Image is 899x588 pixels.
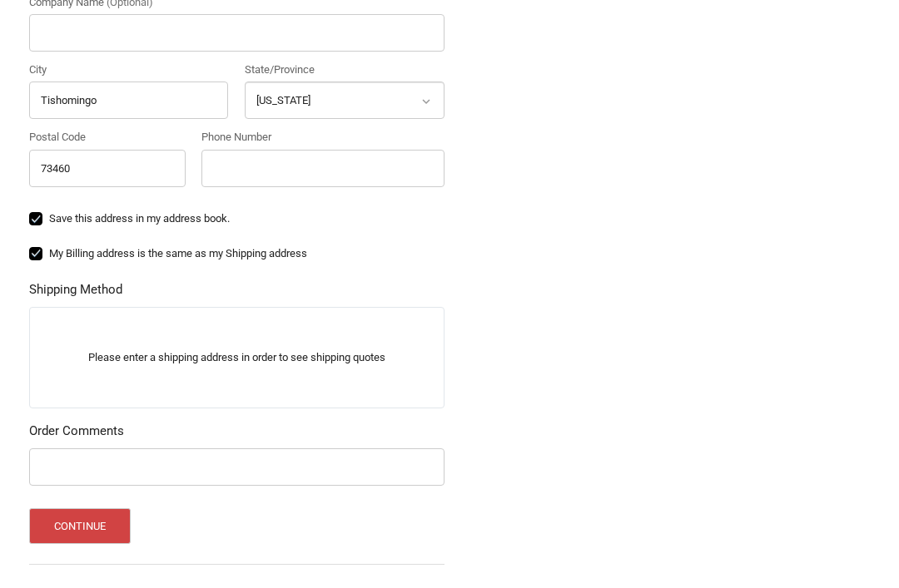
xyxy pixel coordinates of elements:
label: Phone Number [201,129,445,146]
p: Please enter a shipping address in order to see shipping quotes [30,341,444,373]
label: City [29,62,229,78]
label: Save this address in my address book. [29,212,445,225]
legend: Order Comments [29,422,124,448]
label: State/Province [245,62,445,78]
button: Continue [29,508,132,544]
label: Postal Code [29,129,186,146]
legend: Shipping Method [29,280,122,307]
label: My Billing address is the same as my Shipping address [29,247,445,260]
